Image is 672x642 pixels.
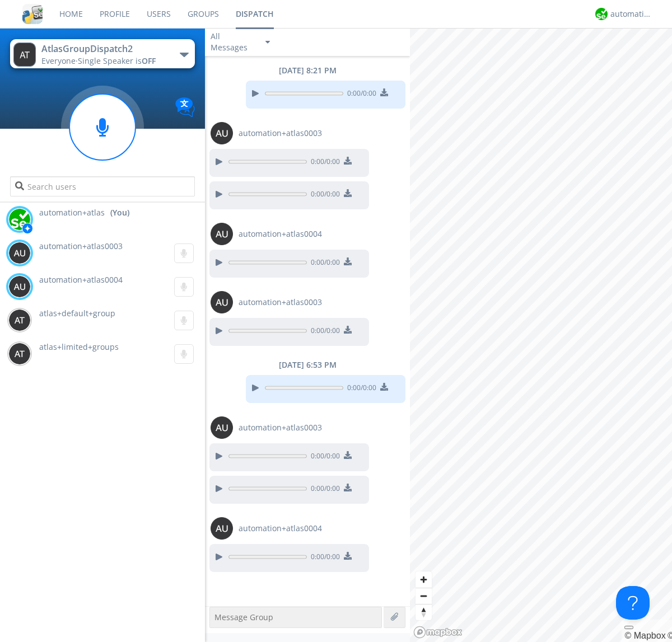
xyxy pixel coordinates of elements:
[8,208,31,231] img: d2d01cd9b4174d08988066c6d424eccd
[8,343,31,365] img: 373638.png
[307,157,340,169] span: 0:00 / 0:00
[344,326,352,334] img: download media button
[10,176,194,196] input: Search users
[239,422,322,433] span: automation+atlas0003
[595,8,608,20] img: d2d01cd9b4174d08988066c6d424eccd
[344,552,352,560] img: download media button
[239,297,322,308] span: automation+atlas0003
[39,274,123,285] span: automation+atlas0004
[380,88,388,96] img: download media button
[211,122,233,144] img: 373638.png
[343,88,376,101] span: 0:00 / 0:00
[307,451,340,463] span: 0:00 / 0:00
[416,588,432,604] button: Zoom out
[211,416,233,439] img: 373638.png
[307,484,340,496] span: 0:00 / 0:00
[239,228,322,240] span: automation+atlas0004
[344,451,352,459] img: download media button
[265,41,270,44] img: caret-down-sm.svg
[39,241,123,251] span: automation+atlas0003
[205,359,410,371] div: [DATE] 6:53 PM
[344,257,352,265] img: download media button
[39,341,119,352] span: atlas+limited+groups
[413,626,463,639] a: Mapbox logo
[39,308,115,318] span: atlas+default+group
[205,65,410,76] div: [DATE] 8:21 PM
[307,326,340,338] span: 0:00 / 0:00
[416,604,432,620] button: Reset bearing to north
[239,523,322,534] span: automation+atlas0004
[344,157,352,165] img: download media button
[343,383,376,395] span: 0:00 / 0:00
[8,309,31,331] img: 373638.png
[416,571,432,588] button: Zoom in
[8,275,31,298] img: 373638.png
[307,552,340,564] span: 0:00 / 0:00
[307,189,340,201] span: 0:00 / 0:00
[211,291,233,313] img: 373638.png
[8,242,31,264] img: 373638.png
[610,8,652,20] div: automation+atlas
[142,55,156,66] span: OFF
[616,586,650,620] iframe: Toggle Customer Support
[239,128,322,139] span: automation+atlas0003
[211,223,233,245] img: 373638.png
[10,39,194,68] button: AtlasGroupDispatch2Everyone·Single Speaker isOFF
[344,484,352,491] img: download media button
[307,257,340,270] span: 0:00 / 0:00
[41,43,167,55] div: AtlasGroupDispatch2
[78,55,156,66] span: Single Speaker is
[22,4,43,24] img: cddb5a64eb264b2086981ab96f4c1ba7
[624,631,665,640] a: Mapbox
[39,207,105,218] span: automation+atlas
[41,55,167,67] div: Everyone ·
[624,626,633,629] button: Toggle attribution
[344,189,352,197] img: download media button
[211,517,233,540] img: 373638.png
[13,43,36,67] img: 373638.png
[110,207,129,218] div: (You)
[380,383,388,391] img: download media button
[175,97,195,117] img: Translation enabled
[211,31,255,53] div: All Messages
